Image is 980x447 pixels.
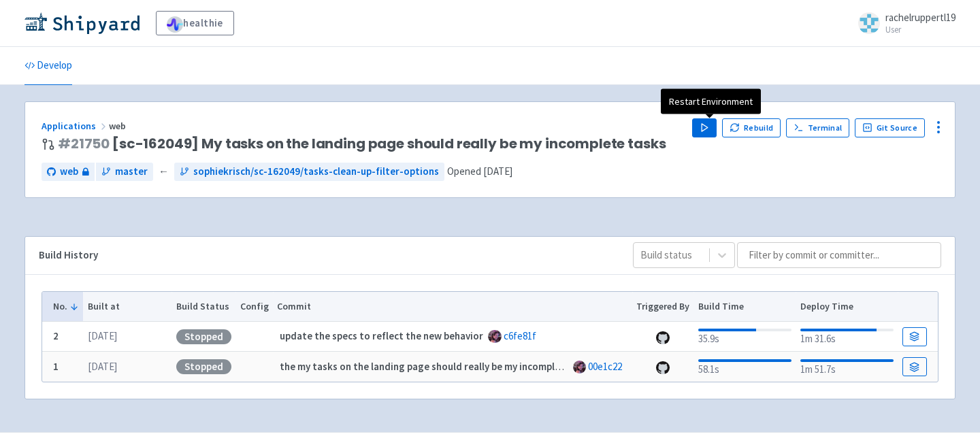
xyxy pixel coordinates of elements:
time: [DATE] [88,329,117,342]
span: sophiekrisch/sc-162049/tasks-clean-up-filter-options [193,164,439,180]
button: Play [692,118,717,137]
button: No. [53,299,79,314]
a: web [42,163,95,181]
a: Build Details [902,327,927,346]
th: Built at [83,292,171,322]
div: Build History [39,248,611,263]
span: web [60,164,78,180]
a: healthie [156,11,234,35]
a: Terminal [786,118,849,137]
th: Commit [273,292,632,322]
a: #21750 [58,134,110,153]
span: master [115,164,148,180]
span: rachelruppertl19 [885,11,955,24]
span: [sc-162049] My tasks on the landing page should really be my incomplete tasks [58,136,666,152]
strong: the my tasks on the landing page should really be my incomplete tasks, and dont lock the complete... [280,360,796,373]
a: Git Source [855,118,925,137]
div: 58.1s [698,357,791,378]
a: Applications [42,120,109,132]
div: 1m 51.7s [800,357,894,378]
span: web [109,120,128,132]
img: Shipyard logo [24,12,140,34]
div: Stopped [176,329,231,344]
div: 1m 31.6s [800,326,894,347]
a: Develop [24,47,72,85]
strong: update the specs to reflect the new behavior [280,329,483,342]
th: Triggered By [632,292,694,322]
time: [DATE] [483,165,512,178]
time: [DATE] [88,360,117,373]
button: Rebuild [722,118,781,137]
b: 2 [53,329,59,342]
div: Stopped [176,359,231,374]
a: rachelruppertl19 User [850,12,955,34]
th: Deploy Time [796,292,898,322]
th: Build Status [171,292,235,322]
input: Filter by commit or committer... [737,242,941,268]
th: Config [235,292,273,322]
a: Build Details [902,357,927,376]
a: master [96,163,153,181]
th: Build Time [693,292,796,322]
a: 00e1c22 [588,360,622,373]
small: User [885,25,955,34]
span: ← [159,164,169,180]
span: Opened [447,165,512,178]
a: sophiekrisch/sc-162049/tasks-clean-up-filter-options [174,163,444,181]
a: c6fe81f [504,329,536,342]
b: 1 [53,360,59,373]
div: 35.9s [698,326,791,347]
